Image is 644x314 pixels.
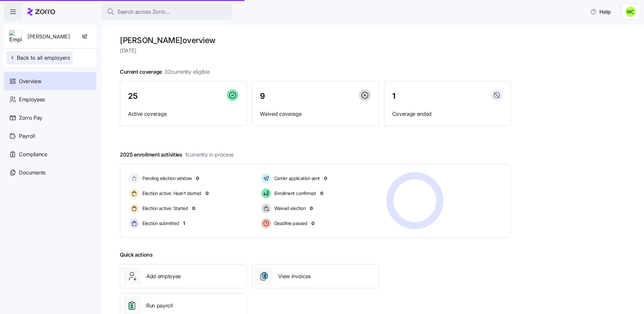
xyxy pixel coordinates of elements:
[128,110,238,118] span: Active coverage
[590,8,611,16] span: Help
[146,302,173,310] span: Run payroll
[4,72,96,90] a: Overview
[625,7,636,17] img: fb6fbd1e9160ef83da3948286d18e3ea
[120,68,210,76] span: Current coverage
[272,175,320,182] span: Carrier application sent
[120,151,234,159] span: 2025 enrollment activities
[19,132,35,140] span: Payroll
[272,190,316,197] span: Enrollment confirmed
[140,220,179,227] span: Election submitted
[320,190,323,197] span: 0
[196,175,199,182] span: 0
[392,92,395,100] span: 1
[9,30,22,43] img: Employer logo
[4,109,96,127] a: Zorro Pay
[272,220,308,227] span: Deadline passed
[140,175,192,182] span: Pending election window
[4,145,96,163] a: Compliance
[310,205,313,212] span: 0
[140,205,188,212] span: Election active: Started
[19,114,42,122] span: Zorro Pay
[278,272,311,280] span: View invoices
[7,51,73,64] button: Back to all employers
[19,96,45,104] span: Employees
[4,90,96,109] a: Employees
[140,190,201,197] span: Election active: Hasn't started
[392,110,503,118] span: Coverage ended
[185,151,234,159] span: 1 currently in process
[117,8,170,16] span: Search across Zorro...
[19,169,46,177] span: Documents
[120,251,153,259] span: Quick actions
[272,205,306,212] span: Waived election
[120,47,511,55] span: [DATE]
[27,33,70,41] span: [PERSON_NAME]
[128,92,137,100] span: 25
[324,175,327,182] span: 0
[4,127,96,145] a: Payroll
[585,5,616,18] button: Help
[165,68,210,76] span: 32 currently eligible
[260,110,370,118] span: Waived coverage
[120,35,511,45] h1: [PERSON_NAME] overview
[19,77,41,85] span: Overview
[206,190,208,197] span: 0
[192,205,195,212] span: 0
[183,220,185,227] span: 1
[4,163,96,182] a: Documents
[19,150,47,158] span: Compliance
[102,4,232,20] button: Search across Zorro...
[311,220,314,227] span: 0
[146,272,181,280] span: Add employee
[9,54,70,62] span: Back to all employers
[260,92,265,100] span: 9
